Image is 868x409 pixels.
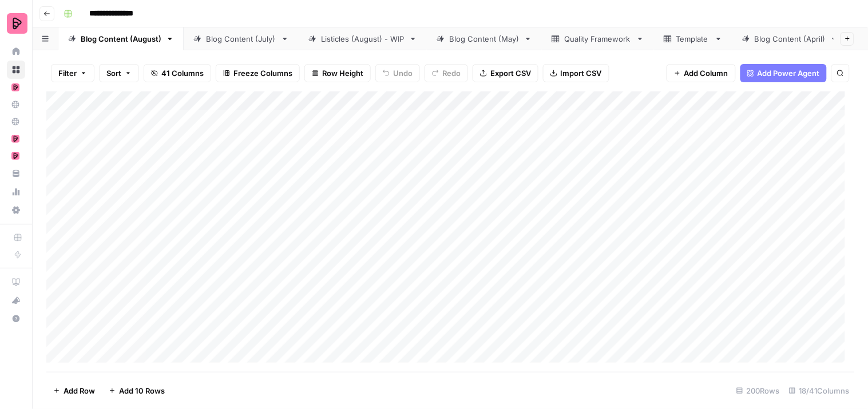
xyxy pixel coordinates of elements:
[684,67,728,79] span: Add Column
[7,165,25,183] a: Your Data
[784,382,854,400] div: 18/41 Columns
[216,64,300,82] button: Freeze Columns
[7,310,25,328] button: Help + Support
[11,152,19,160] img: mhz6d65ffplwgtj76gcfkrq5icux
[676,33,710,45] div: Template
[7,183,25,201] a: Usage
[7,61,25,79] a: Browse
[732,27,848,50] a: Blog Content (April)
[58,67,77,79] span: Filter
[144,64,211,82] button: 41 Columns
[7,291,25,310] button: What's new?
[7,273,25,291] a: AirOps Academy
[322,67,363,79] span: Row Height
[64,385,95,396] span: Add Row
[561,67,602,79] span: Import CSV
[7,9,25,38] button: Workspace: Preply
[740,64,827,82] button: Add Power Agent
[206,33,276,45] div: Blog Content (July)
[543,64,609,82] button: Import CSV
[654,27,732,50] a: Template
[667,64,736,82] button: Add Column
[119,385,165,396] span: Add 10 Rows
[542,27,654,50] a: Quality Framework
[490,67,531,79] span: Export CSV
[58,27,184,50] a: Blog Content (August)
[7,201,25,219] a: Settings
[51,64,94,82] button: Filter
[321,33,405,45] div: Listicles (August) - WIP
[758,67,820,79] span: Add Power Agent
[11,83,19,91] img: mhz6d65ffplwgtj76gcfkrq5icux
[427,27,542,50] a: Blog Content (May)
[449,33,520,45] div: Blog Content (May)
[161,67,204,79] span: 41 Columns
[304,64,371,82] button: Row Height
[7,292,25,309] div: What's new?
[375,64,420,82] button: Undo
[732,382,784,400] div: 200 Rows
[425,64,468,82] button: Redo
[299,27,427,50] a: Listicles (August) - WIP
[99,64,139,82] button: Sort
[755,33,826,45] div: Blog Content (April)
[81,33,161,45] div: Blog Content (August)
[393,67,413,79] span: Undo
[473,64,538,82] button: Export CSV
[46,382,102,400] button: Add Row
[102,382,172,400] button: Add 10 Rows
[7,13,27,34] img: Preply Logo
[7,42,25,61] a: Home
[442,67,461,79] span: Redo
[564,33,632,45] div: Quality Framework
[233,67,292,79] span: Freeze Columns
[106,67,121,79] span: Sort
[184,27,299,50] a: Blog Content (July)
[11,135,19,143] img: mhz6d65ffplwgtj76gcfkrq5icux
